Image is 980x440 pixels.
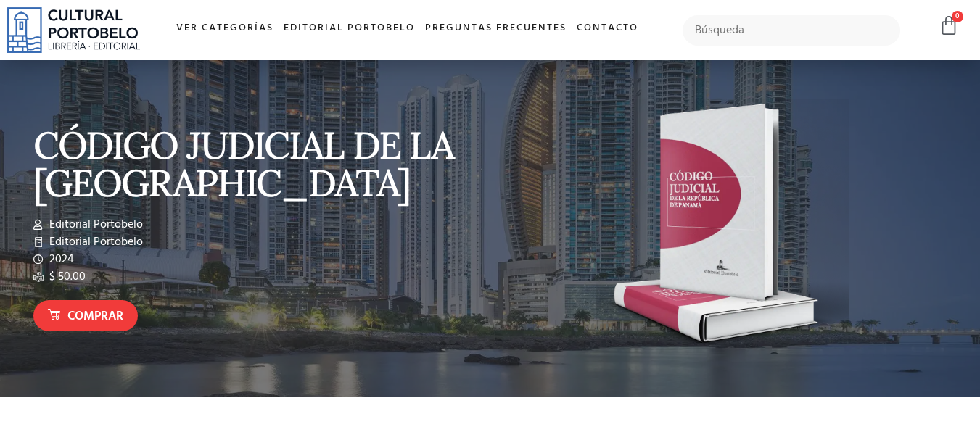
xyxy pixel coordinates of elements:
[33,126,483,202] p: CÓDIGO JUDICIAL DE LA [GEOGRAPHIC_DATA]
[171,13,279,44] a: Ver Categorías
[46,216,143,233] span: Editorial Portobelo
[279,13,420,44] a: Editorial Portobelo
[46,233,143,251] span: Editorial Portobelo
[420,13,572,44] a: Preguntas frecuentes
[939,15,959,36] a: 0
[683,15,901,46] input: Búsqueda
[952,11,963,22] span: 0
[572,13,643,44] a: Contacto
[33,300,138,331] a: Comprar
[46,268,86,286] span: $ 50.00
[46,251,74,268] span: 2024
[67,307,123,326] span: Comprar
